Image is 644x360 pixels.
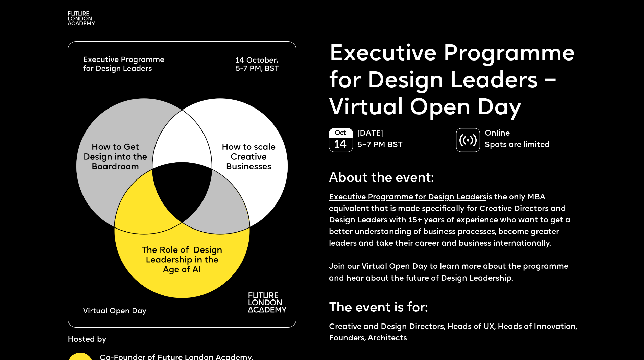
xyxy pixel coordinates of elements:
[357,128,449,151] p: [DATE] 5–7 PM BST
[329,194,486,201] a: Executive Programme for Design Leaders
[485,128,576,151] p: Online Spots are limited
[329,41,583,122] p: Executive Programme for Design Leaders – Virtual Open Day
[329,321,583,345] p: Creative and Design Directors, Heads of UX, Heads of Innovation, Founders, Architects
[329,165,583,188] p: About the event:
[329,192,583,285] p: is the only MBA equivalent that is made specifically for Creative Directors and Design Leaders wi...
[68,11,95,25] img: A logo saying in 3 lines: Future London Academy
[329,295,583,318] p: The event is for:
[68,334,106,346] p: Hosted by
